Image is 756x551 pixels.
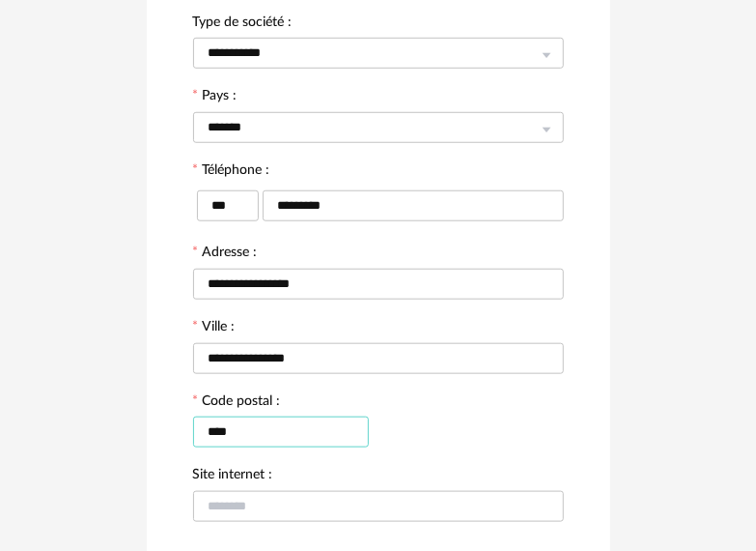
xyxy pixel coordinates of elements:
[193,163,270,181] label: Téléphone :
[193,394,281,412] label: Code postal :
[193,320,236,337] label: Ville :
[193,15,293,33] label: Type de société :
[193,89,238,106] label: Pays :
[193,468,273,485] label: Site internet :
[193,246,258,263] label: Adresse :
